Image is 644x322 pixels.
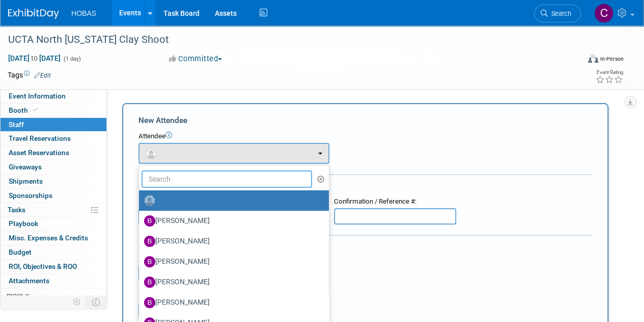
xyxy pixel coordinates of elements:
span: HOBAS [71,9,96,17]
span: Sponsorships [9,191,52,200]
img: ExhibitDay [8,9,59,19]
button: Committed [165,54,226,64]
a: Sponsorships [1,189,106,203]
div: Attendee [138,132,592,141]
div: Event Format [534,53,624,68]
a: ROI, Objectives & ROO [1,260,106,274]
input: Search [142,170,312,188]
a: Edit [34,72,51,79]
span: Booth [9,106,40,114]
a: Misc. Expenses & Credits [1,231,106,245]
div: Event Rating [596,70,623,75]
a: Event Information [1,89,106,103]
div: Registration / Ticket Info (optional) [138,182,592,192]
label: [PERSON_NAME] [144,274,319,290]
span: Attachments [9,277,49,285]
span: Giveaways [9,163,42,171]
div: New Attendee [138,115,592,126]
div: In-Person [600,55,624,63]
a: Tasks [1,203,106,217]
img: B.jpg [144,256,155,267]
a: Giveaways [1,160,106,174]
label: [PERSON_NAME] [144,254,319,270]
span: (1 day) [63,56,81,62]
span: Shipments [9,177,43,185]
a: Travel Reservations [1,132,106,145]
div: Confirmation / Reference #: [334,197,456,207]
div: Cost: [138,243,592,253]
span: Playbook [9,219,38,228]
td: Personalize Event Tab Strip [68,295,86,309]
a: Booth [1,104,106,117]
span: Budget [9,248,32,256]
label: [PERSON_NAME] [144,233,319,250]
img: B.jpg [144,297,155,308]
a: Playbook [1,217,106,231]
img: B.jpg [144,236,155,247]
span: Staff [9,120,24,129]
a: Asset Reservations [1,146,106,160]
a: Staff [1,118,106,132]
span: more [7,291,23,299]
img: Unassigned-User-Icon.png [144,195,155,206]
i: Booth reservation complete [33,107,38,113]
label: [PERSON_NAME] [144,213,319,229]
img: Cole Grinnell [594,4,613,23]
a: Attachments [1,274,106,288]
span: ROI, Objectives & ROO [9,262,77,270]
span: to [30,54,39,62]
a: more [1,288,106,302]
div: UCTA North [US_STATE] Clay Shoot [5,31,571,49]
a: Budget [1,245,106,259]
span: Event Information [9,92,66,100]
body: Rich Text Area. Press ALT-0 for help. [6,4,439,14]
span: Asset Reservations [9,148,69,157]
img: B.jpg [144,215,155,227]
span: Misc. Expenses & Credits [9,234,88,242]
a: Search [534,5,581,22]
label: [PERSON_NAME] [144,294,319,311]
span: Search [548,10,571,17]
td: Tags [8,70,51,80]
img: B.jpg [144,277,155,288]
img: Format-Inperson.png [588,55,598,63]
td: Toggle Event Tabs [86,295,107,309]
span: Travel Reservations [9,134,71,142]
span: [DATE] [DATE] [8,54,61,63]
a: Shipments [1,175,106,188]
span: Tasks [8,206,25,214]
